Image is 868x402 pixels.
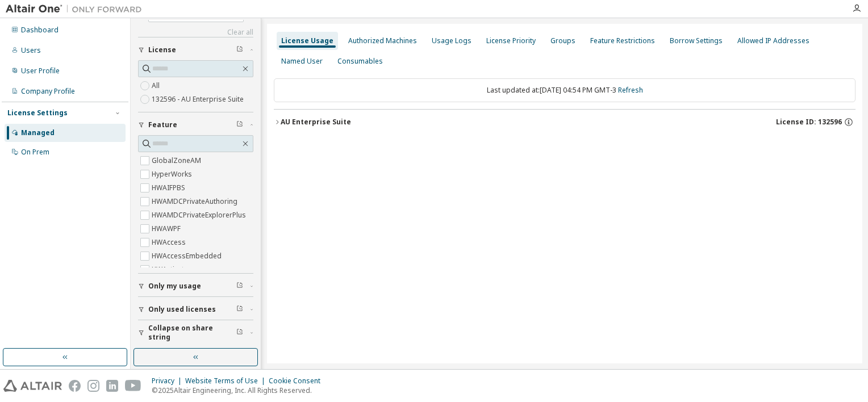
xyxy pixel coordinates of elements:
div: Website Terms of Use [185,376,269,386]
div: Authorized Machines [348,36,417,45]
div: License Priority [486,36,536,45]
label: HWAMDCPrivateAuthoring [152,195,240,208]
div: Consumables [337,57,383,66]
div: Named User [281,57,323,66]
span: Only used licenses [148,305,216,314]
div: License Usage [281,36,333,45]
button: Collapse on share string [138,320,253,345]
label: HWAccessEmbedded [152,249,224,263]
button: License [138,37,253,62]
div: Usage Logs [432,36,471,45]
button: Only my usage [138,274,253,299]
a: Clear all [138,28,253,37]
div: Borrow Settings [670,36,723,45]
label: HWAWPF [152,222,183,236]
img: instagram.svg [87,380,99,392]
label: GlobalZoneAM [152,154,203,167]
button: Feature [138,112,253,137]
div: Groups [550,36,575,45]
button: Only used licenses [138,297,253,322]
img: altair_logo.svg [3,380,62,392]
span: Clear filter [236,120,243,129]
div: Allowed IP Addresses [737,36,809,45]
div: Managed [21,128,55,137]
div: Users [21,46,41,55]
div: Last updated at: [DATE] 04:54 PM GMT-3 [274,78,856,102]
span: Clear filter [236,328,243,337]
label: All [152,79,162,93]
span: License [148,45,176,55]
button: AU Enterprise SuiteLicense ID: 132596 [274,110,856,135]
span: Clear filter [236,282,243,291]
img: Altair One [6,3,148,15]
span: Collapse on share string [148,324,236,342]
a: Refresh [618,85,643,95]
span: Clear filter [236,45,243,55]
div: User Profile [21,66,60,76]
label: 132596 - AU Enterprise Suite [152,93,246,106]
div: Cookie Consent [269,376,327,386]
label: HyperWorks [152,167,194,181]
label: HWAMDCPrivateExplorerPlus [152,208,248,222]
span: Feature [148,120,177,129]
span: License ID: 132596 [776,118,842,127]
div: AU Enterprise Suite [281,118,351,127]
label: HWAccess [152,236,188,249]
p: © 2025 Altair Engineering, Inc. All Rights Reserved. [152,386,327,395]
div: Company Profile [21,87,75,96]
span: Only my usage [148,282,201,291]
div: Privacy [152,376,185,386]
label: HWActivate [152,263,190,277]
div: Dashboard [21,26,59,35]
img: linkedin.svg [106,380,118,392]
img: youtube.svg [125,380,141,392]
label: HWAIFPBS [152,181,187,195]
img: facebook.svg [69,380,81,392]
div: Feature Restrictions [590,36,655,45]
span: Clear filter [236,305,243,314]
div: On Prem [21,148,49,157]
div: License Settings [7,108,68,118]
